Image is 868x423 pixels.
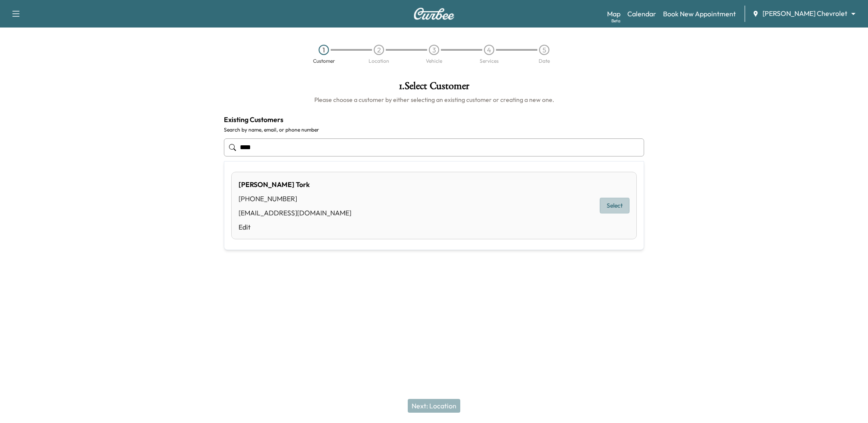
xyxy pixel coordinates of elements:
[611,18,620,24] div: Beta
[480,58,499,64] div: Services
[224,114,644,125] h4: Existing Customers
[374,45,384,55] div: 2
[763,9,847,18] span: [PERSON_NAME] Chevrolet
[313,58,335,64] div: Customer
[539,45,549,55] div: 5
[239,208,351,218] div: [EMAIL_ADDRESS][DOMAIN_NAME]
[429,45,439,55] div: 3
[627,9,656,19] a: Calendar
[663,9,736,19] a: Book New Appointment
[484,45,494,55] div: 4
[224,95,644,104] h6: Please choose a customer by either selecting an existing customer or creating a new one.
[369,58,389,64] div: Location
[607,9,620,19] a: MapBeta
[239,222,351,232] a: Edit
[239,193,351,204] div: [PHONE_NUMBER]
[224,126,644,133] label: Search by name, email, or phone number
[413,8,455,20] img: Curbee Logo
[600,198,629,214] button: Select
[426,58,442,64] div: Vehicle
[239,179,351,190] div: [PERSON_NAME] Tork
[539,58,550,64] div: Date
[224,81,644,95] h1: 1 . Select Customer
[319,45,329,55] div: 1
